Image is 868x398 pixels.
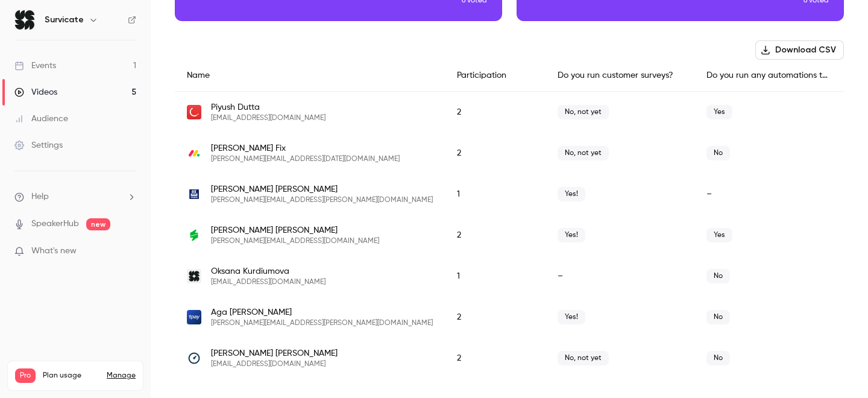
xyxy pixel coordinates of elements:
[706,310,730,324] span: No
[187,310,201,324] img: tpay.com
[175,215,844,256] div: matthew@staffino.com
[445,215,546,256] div: 2
[211,183,433,195] span: [PERSON_NAME] [PERSON_NAME]
[175,60,445,92] div: Name
[706,351,730,365] span: No
[445,92,546,133] div: 2
[187,146,201,160] img: monday.com
[558,310,585,324] span: Yes!
[558,351,609,365] span: No, not yet
[546,256,695,297] div: –
[211,277,325,287] span: [EMAIL_ADDRESS][DOMAIN_NAME]
[546,60,695,92] div: Do you run customer surveys?
[31,218,79,230] a: SpeakerHub
[187,228,201,242] img: staffino.com
[15,368,36,383] span: Pro
[706,269,730,283] span: No
[211,224,379,236] span: [PERSON_NAME] [PERSON_NAME]
[86,218,110,230] span: new
[558,105,609,119] span: No, not yet
[445,297,546,338] div: 2
[211,306,433,318] span: Aga [PERSON_NAME]
[706,105,732,119] span: Yes
[445,256,546,297] div: 1
[211,142,400,154] span: [PERSON_NAME] Fix
[755,40,844,60] button: Download CSV
[211,236,379,246] span: [PERSON_NAME][EMAIL_ADDRESS][DOMAIN_NAME]
[187,351,201,365] img: meterplan.com
[14,139,63,151] div: Settings
[445,174,546,215] div: 1
[15,10,34,30] img: Survicate
[187,269,201,283] img: survicate.com
[122,246,136,257] iframe: Noticeable Trigger
[445,338,546,379] div: 2
[45,14,84,26] h6: Survicate
[706,228,732,242] span: Yes
[706,146,730,160] span: No
[211,195,433,205] span: [PERSON_NAME][EMAIL_ADDRESS][PERSON_NAME][DOMAIN_NAME]
[211,359,338,369] span: [EMAIL_ADDRESS][DOMAIN_NAME]
[694,174,844,215] div: –
[694,60,844,92] div: Do you run any automations that use survey data?
[211,101,325,113] span: Piyush Dutta
[175,174,844,215] div: martin.herchenbach@yara.com
[211,113,325,123] span: [EMAIL_ADDRESS][DOMAIN_NAME]
[187,105,201,119] img: clevertap.com
[175,297,844,338] div: agnieszka.nosal@tpay.com
[445,133,546,174] div: 2
[107,371,136,381] a: Manage
[175,256,844,297] div: oksana@survicate.com
[558,228,585,242] span: Yes!
[211,265,325,277] span: Oksana Kurdiumova
[14,60,56,72] div: Events
[211,347,338,359] span: [PERSON_NAME] [PERSON_NAME]
[175,92,844,133] div: piyush@clevertap.com
[14,191,136,203] li: help-dropdown-opener
[558,187,585,201] span: Yes!
[445,60,546,92] div: Participation
[558,146,609,160] span: No, not yet
[43,371,99,381] span: Plan usage
[211,318,433,328] span: [PERSON_NAME][EMAIL_ADDRESS][PERSON_NAME][DOMAIN_NAME]
[14,113,68,125] div: Audience
[187,187,201,201] img: yara.com
[211,154,400,164] span: [PERSON_NAME][EMAIL_ADDRESS][DATE][DOMAIN_NAME]
[175,133,844,174] div: anita.fix@monday.com
[14,86,57,98] div: Videos
[31,245,77,257] span: What's new
[175,338,844,379] div: tyler@meterplan.com
[31,191,49,203] span: Help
